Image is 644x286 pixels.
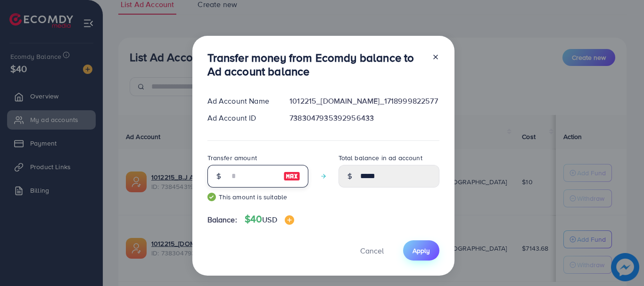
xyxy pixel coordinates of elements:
[403,240,439,261] button: Apply
[207,51,424,78] h3: Transfer money from Ecomdy balance to Ad account balance
[348,240,396,261] button: Cancel
[200,96,282,106] div: Ad Account Name
[285,215,294,225] img: image
[282,96,446,106] div: 1012215_[DOMAIN_NAME]_1718999822577
[200,113,282,123] div: Ad Account ID
[262,214,277,225] span: USD
[360,245,384,256] span: Cancel
[207,192,308,202] small: This amount is suitable
[339,153,422,163] label: Total balance in ad account
[207,214,237,225] span: Balance:
[283,171,300,182] img: image
[413,246,430,255] span: Apply
[207,153,257,163] label: Transfer amount
[207,193,216,201] img: guide
[245,213,294,225] h4: $40
[282,113,446,123] div: 7383047935392956433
